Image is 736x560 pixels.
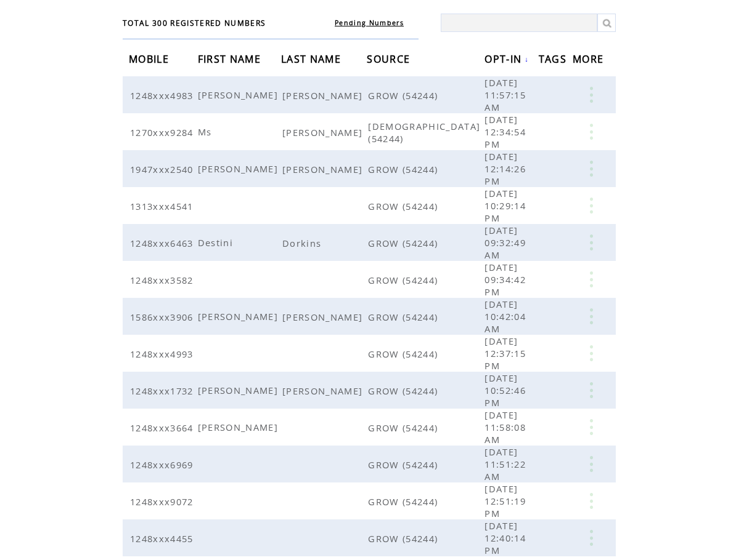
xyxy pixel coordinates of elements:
[368,532,441,545] span: GROW (54244)
[539,49,570,72] span: TAGS
[368,458,441,471] span: GROW (54244)
[130,200,197,212] span: 1313xxx4541
[485,224,526,261] span: [DATE] 09:32:49 AM
[282,311,366,323] span: [PERSON_NAME]
[485,298,526,335] span: [DATE] 10:42:04 AM
[130,311,197,323] span: 1586xxx3906
[130,237,197,249] span: 1248xxx6463
[130,458,197,471] span: 1248xxx6969
[485,482,526,519] span: [DATE] 12:51:19 PM
[198,126,215,138] span: Ms
[368,274,441,286] span: GROW (54244)
[485,150,526,187] span: [DATE] 12:14:26 PM
[485,446,526,482] span: [DATE] 11:51:22 AM
[130,126,197,138] span: 1270xxx9284
[198,384,281,396] span: [PERSON_NAME]
[123,18,266,28] span: TOTAL 300 REGISTERED NUMBERS
[281,55,344,62] a: LAST NAME
[130,274,197,286] span: 1248xxx3582
[198,55,264,62] a: FIRST NAME
[282,163,366,175] span: [PERSON_NAME]
[282,126,366,138] span: [PERSON_NAME]
[367,55,413,62] a: SOURCE
[485,187,526,224] span: [DATE] 10:29:14 PM
[367,49,413,72] span: SOURCE
[485,49,525,72] span: OPT-IN
[130,163,197,175] span: 1947xxx2540
[368,422,441,434] span: GROW (54244)
[368,120,480,145] span: [DEMOGRAPHIC_DATA] (54244)
[368,348,441,360] span: GROW (54244)
[130,495,197,508] span: 1248xxx9072
[485,76,526,113] span: [DATE] 11:57:15 AM
[282,385,366,397] span: [PERSON_NAME]
[198,89,281,101] span: [PERSON_NAME]
[130,348,197,360] span: 1248xxx4993
[368,495,441,508] span: GROW (54244)
[485,409,526,446] span: [DATE] 11:58:08 AM
[368,200,441,212] span: GROW (54244)
[485,335,526,372] span: [DATE] 12:37:15 PM
[368,237,441,249] span: GROW (54244)
[282,237,324,249] span: Dorkins
[198,310,281,322] span: [PERSON_NAME]
[130,385,197,397] span: 1248xxx1732
[130,532,197,545] span: 1248xxx4455
[368,163,441,175] span: GROW (54244)
[485,261,526,298] span: [DATE] 09:34:42 PM
[198,162,281,175] span: [PERSON_NAME]
[281,49,344,72] span: LAST NAME
[485,113,526,150] span: [DATE] 12:34:54 PM
[198,236,236,249] span: Destini
[368,385,441,397] span: GROW (54244)
[485,55,529,63] a: OPT-IN↓
[485,372,526,409] span: [DATE] 10:52:46 PM
[573,49,607,72] span: MORE
[539,55,570,62] a: TAGS
[130,89,197,102] span: 1248xxx4983
[129,49,172,72] span: MOBILE
[130,422,197,434] span: 1248xxx3664
[129,55,172,62] a: MOBILE
[368,89,441,102] span: GROW (54244)
[368,311,441,323] span: GROW (54244)
[198,49,264,72] span: FIRST NAME
[282,89,366,102] span: [PERSON_NAME]
[335,18,404,27] a: Pending Numbers
[485,519,526,556] span: [DATE] 12:40:14 PM
[198,421,281,433] span: [PERSON_NAME]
